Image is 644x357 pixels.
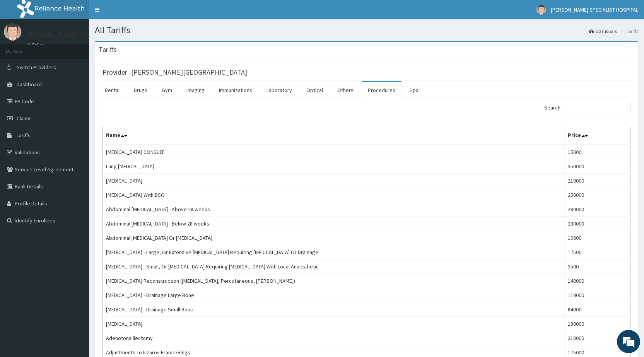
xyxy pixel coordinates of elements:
td: 119000 [564,288,630,302]
td: Abdominal [MEDICAL_DATA] Or [MEDICAL_DATA] [103,231,565,245]
label: Search: [544,102,630,113]
li: Tariffs [618,28,638,34]
td: 84000 [564,302,630,317]
a: Drugs [128,82,154,98]
textarea: Type your message and hit 'Enter' [4,211,147,238]
td: 140000 [564,274,630,288]
span: Switch Providers [17,64,56,71]
td: 280000 [564,202,630,217]
td: [MEDICAL_DATA] - Drainage Small Bone [103,302,565,317]
td: 210000 [564,174,630,188]
a: Dashboard [589,28,618,34]
td: 210000 [564,331,630,345]
a: Immunizations [213,82,258,98]
p: [PERSON_NAME] SPECIALIST HOSPITAL [27,31,145,38]
span: Dashboard [17,81,42,88]
td: [MEDICAL_DATA] - Small, Or [MEDICAL_DATA] Requiring [MEDICAL_DATA] With Local Anaesthetic [103,260,565,274]
td: Adenotonsillectomy [103,331,565,345]
a: Optical [300,82,329,98]
div: Chat with us now [40,43,130,53]
img: d_794563401_company_1708531726252_794563401 [14,39,31,58]
img: User Image [536,5,546,15]
a: Procedures [362,82,401,98]
h1: All Tariffs [95,25,638,35]
a: Imaging [180,82,211,98]
span: We're online! [45,97,107,176]
td: [MEDICAL_DATA] Reconstruction ([MEDICAL_DATA], Percutaneous, [PERSON_NAME]) [103,274,565,288]
td: 180000 [564,317,630,331]
a: Others [331,82,360,98]
h3: Provider - [PERSON_NAME][GEOGRAPHIC_DATA] [102,69,247,76]
td: [MEDICAL_DATA] [103,174,565,188]
a: Gym [155,82,178,98]
td: 17500 [564,245,630,260]
span: Tariffs [17,132,31,139]
a: Spa [403,82,425,98]
td: [MEDICAL_DATA] CONSULT [103,145,565,159]
td: 350000 [564,159,630,174]
td: Lung [MEDICAL_DATA] [103,159,565,174]
div: Minimize live chat window [127,4,145,22]
td: [MEDICAL_DATA] - Large, Or Extensive [MEDICAL_DATA] Requiring [MEDICAL_DATA] Or Drainage [103,245,565,260]
span: [PERSON_NAME] SPECIALIST HOSPITAL [551,6,638,13]
img: User Image [4,23,21,41]
th: Price [564,127,630,145]
span: Claims [17,115,32,122]
td: Abdominal [MEDICAL_DATA] - Above 28 weeks [103,202,565,217]
td: 250000 [564,188,630,202]
td: [MEDICAL_DATA] - Drainage Large Bone [103,288,565,302]
a: Online [27,42,46,48]
td: 10000 [564,231,630,245]
input: Search: [564,102,630,113]
td: [MEDICAL_DATA] [103,317,565,331]
td: 230000 [564,217,630,231]
td: Abdominal [MEDICAL_DATA] - Below 28 weeks [103,217,565,231]
h3: Tariffs [99,46,117,53]
td: 3500 [564,260,630,274]
td: 15000 [564,145,630,159]
a: Laboratory [260,82,298,98]
td: [MEDICAL_DATA] With BSO [103,188,565,202]
a: Dental [99,82,126,98]
th: Name [103,127,565,145]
